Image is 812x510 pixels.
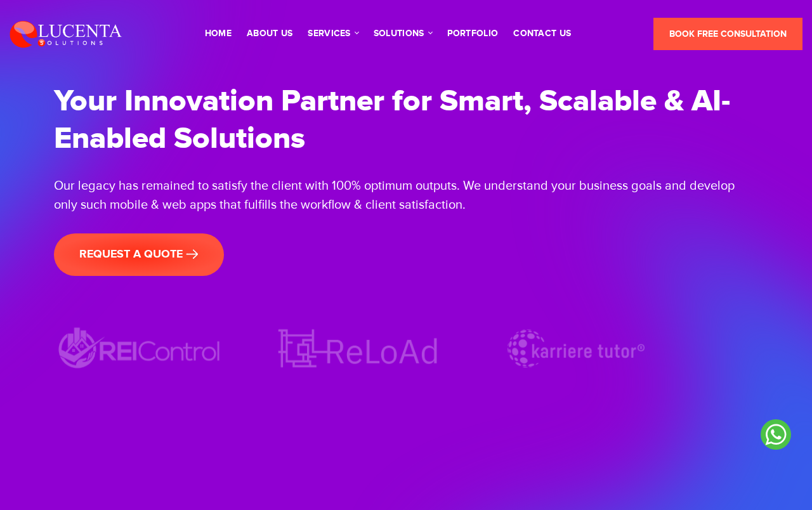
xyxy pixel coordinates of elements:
[54,324,225,374] img: REIControl
[247,29,292,38] a: About Us
[10,19,122,48] img: Lucenta Solutions
[54,82,758,157] h1: Your Innovation Partner for Smart, Scalable & AI-Enabled Solutions
[54,176,758,214] div: Our legacy has remained to satisfy the client with 100% optimum outputs. We understand your busin...
[272,324,443,374] img: ReLoAd
[54,233,224,276] a: request a quote
[308,29,358,38] a: services
[205,29,232,38] a: Home
[669,29,787,39] span: Book Free Consultation
[447,29,499,38] a: portfolio
[79,247,199,261] span: request a quote
[513,29,571,38] a: contact us
[186,249,199,259] img: banner-arrow.png
[374,29,432,38] a: solutions
[653,18,802,50] a: Book Free Consultation
[490,324,662,374] img: Karriere tutor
